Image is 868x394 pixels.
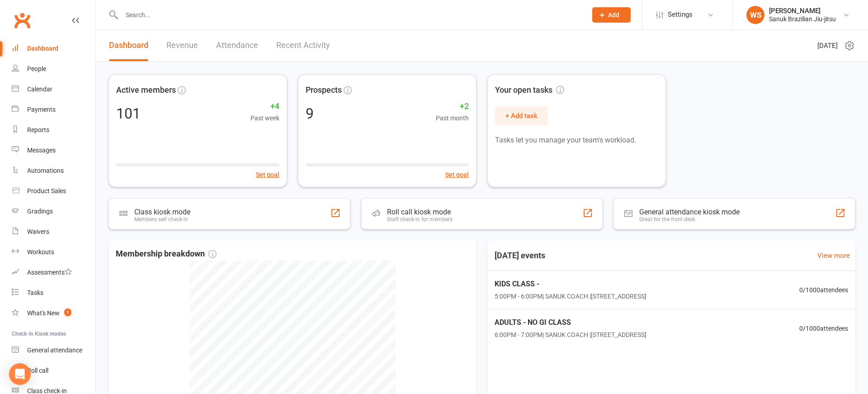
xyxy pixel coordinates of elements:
a: Attendance [216,30,258,61]
div: General attendance [27,347,82,354]
button: Add [592,7,631,23]
div: Members self check-in [134,216,190,223]
span: [DATE] [817,40,838,51]
span: +4 [250,100,279,113]
a: Assessments [12,262,95,283]
div: Open Intercom Messenger [9,363,31,385]
div: Calendar [27,85,52,93]
button: Set goal [256,170,279,180]
span: 1 [64,309,71,316]
div: Product Sales [27,187,66,195]
a: Workouts [12,242,95,262]
a: View more [817,250,850,261]
span: Past week [250,113,279,123]
div: [PERSON_NAME] [769,7,836,15]
div: WS [746,6,764,24]
div: Waivers [27,228,49,235]
div: Gradings [27,208,53,215]
div: Roll call [27,367,48,374]
div: Messages [27,147,56,154]
button: Set goal [445,170,469,180]
a: General attendance kiosk mode [12,340,95,361]
button: + Add task [495,106,548,125]
a: Calendar [12,79,95,100]
a: Revenue [166,30,198,61]
div: 9 [306,106,314,121]
span: Prospects [306,84,342,97]
span: KIDS CLASS - [495,278,646,290]
span: Add [608,11,619,19]
span: 0 / 1000 attendees [799,285,848,295]
a: What's New1 [12,303,95,323]
div: Roll call kiosk mode [387,208,453,216]
span: +2 [436,100,469,113]
a: Automations [12,161,95,181]
a: Waivers [12,222,95,242]
h3: [DATE] events [487,247,552,264]
div: General attendance kiosk mode [639,208,740,216]
div: Staff check-in for members [387,216,453,223]
div: What's New [27,309,60,317]
a: Dashboard [12,38,95,59]
div: Reports [27,126,49,133]
a: Payments [12,100,95,120]
div: Dashboard [27,45,58,52]
a: People [12,59,95,79]
div: Assessments [27,269,72,276]
span: 6:00PM - 7:00PM | SANUK COACH | [STREET_ADDRESS] [495,330,646,340]
a: Tasks [12,283,95,303]
div: Workouts [27,248,54,256]
span: Your open tasks [495,84,564,97]
div: Sanuk Brazilian Jiu-jitsu [769,15,836,23]
div: Tasks [27,289,43,296]
a: Gradings [12,201,95,222]
span: Settings [668,5,693,25]
div: Payments [27,106,56,113]
p: Tasks let you manage your team's workload. [495,134,658,146]
span: ADULTS - NO GI CLASS [495,317,646,328]
div: 101 [116,106,141,121]
a: Clubworx [11,9,33,32]
a: Roll call [12,361,95,381]
div: Great for the front desk [639,216,740,223]
div: People [27,65,46,72]
span: 0 / 1000 attendees [799,323,848,333]
span: Active members [116,84,176,97]
span: 5:00PM - 6:00PM | SANUK COACH | [STREET_ADDRESS] [495,291,646,301]
div: Automations [27,167,64,174]
div: Class kiosk mode [134,208,190,216]
a: Messages [12,140,95,161]
a: Product Sales [12,181,95,201]
span: Membership breakdown [116,247,217,261]
a: Recent Activity [276,30,330,61]
span: Past month [436,113,469,123]
a: Reports [12,120,95,140]
a: Dashboard [109,30,148,61]
input: Search... [119,9,580,21]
